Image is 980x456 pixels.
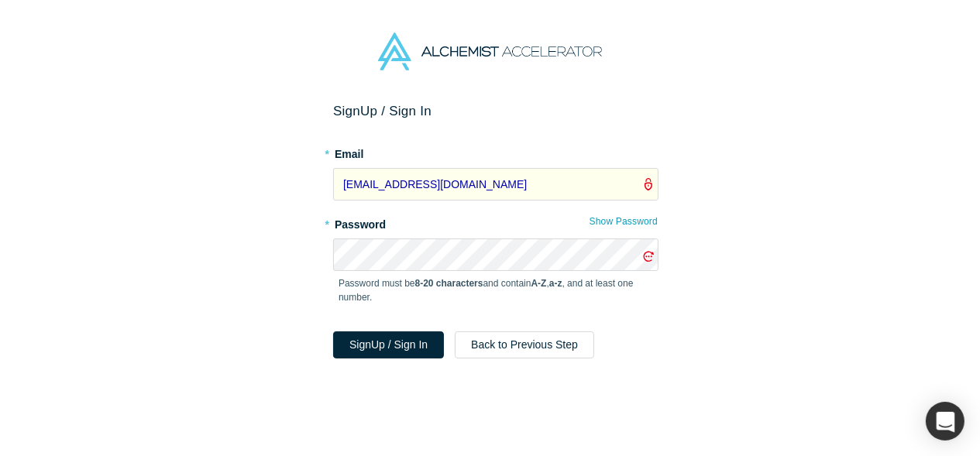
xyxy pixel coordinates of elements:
h2: Sign Up / Sign In [333,103,658,119]
label: Password [333,211,658,233]
button: Show Password [589,211,658,231]
p: Password must be and contain , , and at least one number. [339,276,653,304]
label: Email [333,141,658,163]
button: SignUp / Sign In [333,331,444,358]
strong: 8-20 characters [415,278,483,289]
img: Alchemist Accelerator Logo [378,33,601,70]
button: Back to Previous Step [455,331,594,358]
strong: A-Z [531,278,547,289]
strong: a-z [549,278,562,289]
